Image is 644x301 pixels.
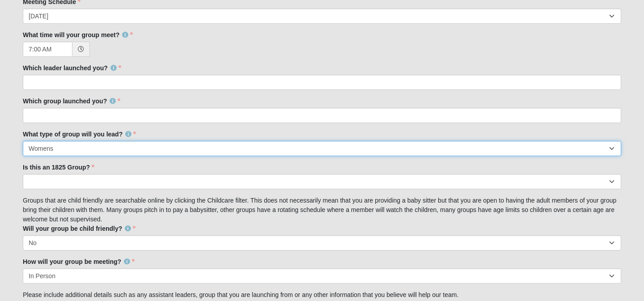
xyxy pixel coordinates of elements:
[23,130,136,139] label: What type of group will you lead?
[23,224,136,233] label: Will your group be child friendly?
[23,163,94,172] label: Is this an 1825 Group?
[23,97,120,106] label: Which group launched you?
[23,30,133,39] label: What time will your group meet?
[23,64,121,72] label: Which leader launched you?
[23,257,135,266] label: How will your group be meeting?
